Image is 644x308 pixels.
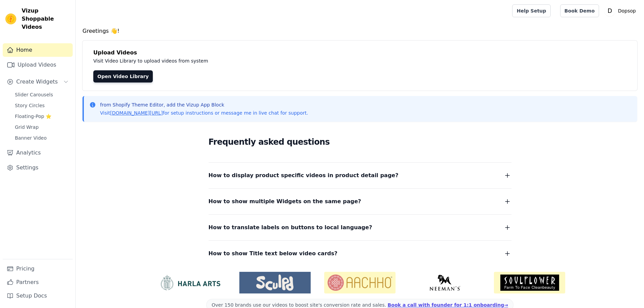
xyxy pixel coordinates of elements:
[324,272,396,293] img: Aachho
[209,249,338,258] span: How to show Title text below video cards?
[15,102,45,109] span: Story Circles
[607,7,612,14] text: D
[3,262,73,276] a: Pricing
[22,7,70,31] span: Vizup Shoppable Videos
[3,161,73,174] a: Settings
[494,272,565,293] img: Soulflower
[15,113,51,120] span: Floating-Pop ⭐
[209,249,511,258] button: How to show Title text below video cards?
[615,5,639,17] p: Dopsop
[209,197,361,206] span: How to show multiple Widgets on the same page?
[3,146,73,160] a: Analytics
[11,112,73,121] a: Floating-Pop ⭐
[3,276,73,289] a: Partners
[11,90,73,99] a: Slider Carousels
[15,135,47,141] span: Banner Video
[604,5,639,17] button: D Dopsop
[5,14,16,24] img: Vizup
[11,133,73,143] a: Banner Video
[209,197,511,206] button: How to show multiple Widgets on the same page?
[209,171,399,180] span: How to display product specific videos in product detail page?
[409,275,480,291] img: Neeman's
[560,4,599,17] a: Book Demo
[93,70,153,82] a: Open Video Library
[16,78,58,86] span: Create Widgets
[3,43,73,57] a: Home
[209,223,372,232] span: How to translate labels on buttons to local language?
[388,302,508,308] a: Book a call with founder for 1:1 onboarding
[209,223,511,232] button: How to translate labels on buttons to local language?
[110,110,163,116] a: [DOMAIN_NAME][URL]
[3,289,73,303] a: Setup Docs
[239,275,311,291] img: Sculpd US
[93,49,626,57] h4: Upload Videos
[3,75,73,89] button: Create Widgets
[3,58,73,72] a: Upload Videos
[82,27,637,35] h4: Greetings 👋!
[11,101,73,110] a: Story Circles
[15,124,39,131] span: Grid Wrap
[15,91,53,98] span: Slider Carousels
[512,4,550,17] a: Help Setup
[209,171,511,180] button: How to display product specific videos in product detail page?
[100,110,308,116] p: Visit for setup instructions or message me in live chat for support.
[100,101,308,108] p: from Shopify Theme Editor, add the Vizup App Block
[11,122,73,132] a: Grid Wrap
[154,275,226,291] img: HarlaArts
[93,57,396,65] p: Visit Video Library to upload videos from system
[209,135,511,149] h2: Frequently asked questions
